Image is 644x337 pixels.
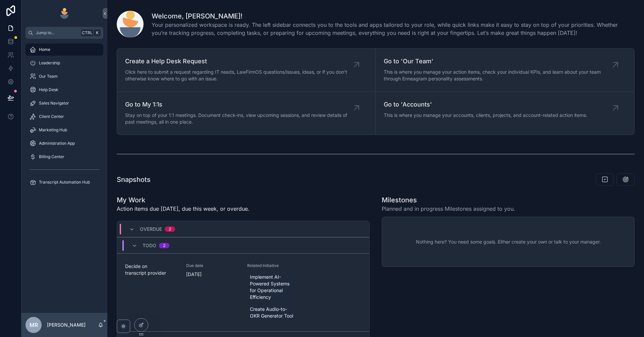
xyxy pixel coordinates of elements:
a: Help Desk [25,84,103,96]
a: Go to My 1:1sStay on top of your 1:1 meetings. Document check-ins, view upcoming sessions, and re... [117,92,376,135]
span: Create a Help Desk Request [125,57,357,66]
span: Sales Navigator [39,100,69,106]
a: Go to 'Accounts'This is where you manage your accounts, clients, projects, and account-related ac... [376,92,634,135]
p: Action items due [DATE], due this week, or overdue. [117,205,250,213]
span: Related Initiative [247,263,300,268]
a: Administration App [25,137,103,149]
a: Our Team [25,70,103,82]
img: App logo [59,8,70,19]
a: Create Audio-to-OKR Generator Tool [247,305,298,321]
span: Go to 'Our Team' [384,57,615,66]
span: Our Team [39,74,58,79]
a: Create a Help Desk RequestClick here to submit a request regarding IT needs, LawFirmOS questions/... [117,49,376,92]
span: Ctrl [81,29,93,36]
a: Go to 'Our Team'This is where you manage your action items, check your individual KPIs, and learn... [376,49,634,92]
span: Todo [143,242,156,249]
span: This is where you manage your accounts, clients, projects, and account-related action items. [384,112,587,119]
a: Implement AI-Powered Systems for Operational Efficiency [247,272,298,302]
a: Leadership [25,57,103,69]
div: 2 [163,243,165,248]
div: scrollable content [21,39,107,197]
div: 2 [169,226,171,232]
span: Overdue [140,226,162,232]
span: Home [39,47,50,52]
span: Administration App [39,141,75,146]
span: Your personalized workspace is ready. The left sidebar connects you to the tools and apps tailore... [152,21,635,37]
span: Nothing here? You need some goals. Either create your own or talk to your manager. [416,239,601,245]
span: Transcript Automation Hub [39,180,90,185]
button: Jump to...CtrlK [25,27,103,39]
span: Implement AI-Powered Systems for Operational Efficiency [250,274,295,300]
span: Click here to submit a request regarding IT needs, LawFirmOS questions/issues, ideas, or if you d... [125,69,357,82]
h1: Milestones [382,195,515,205]
a: Marketing Hub [25,124,103,136]
a: Home [25,44,103,56]
a: Client Center [25,111,103,123]
a: Transcript Automation Hub [25,176,103,188]
h1: Snapshots [117,175,151,184]
p: [DATE] [186,271,202,278]
span: Go to 'Accounts' [384,100,587,109]
h1: My Work [117,195,250,205]
span: Stay on top of your 1:1 meetings. Document check-ins, view upcoming sessions, and review details ... [125,112,357,125]
span: Leadership [39,60,60,66]
span: Help Desk [39,87,58,92]
span: Go to My 1:1s [125,100,357,109]
span: Jump to... [36,30,78,36]
span: Decide on transcript provider [125,263,178,276]
span: K [95,30,100,36]
span: Marketing Hub [39,127,67,133]
span: Planned and in progress Milestones assigned to you. [382,205,515,213]
p: [PERSON_NAME] [47,322,86,328]
a: Billing Center [25,151,103,163]
span: Client Center [39,114,64,119]
span: Billing Center [39,154,64,159]
h1: Welcome, [PERSON_NAME]! [152,11,635,21]
span: Due date [186,263,239,268]
span: Create Audio-to-OKR Generator Tool [250,306,295,319]
a: Decide on transcript providerDue date[DATE]Related InitiativeImplement AI-Powered Systems for Ope... [117,253,369,331]
a: Sales Navigator [25,97,103,109]
span: MR [30,321,38,329]
span: This is where you manage your action items, check your individual KPIs, and learn about your team... [384,69,615,82]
